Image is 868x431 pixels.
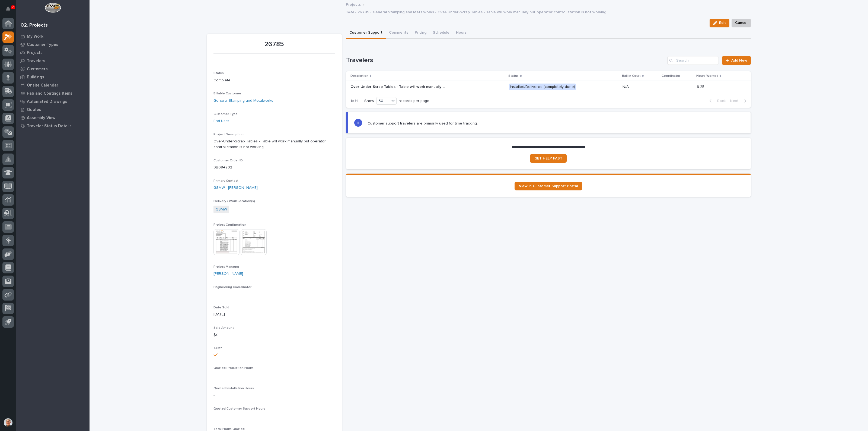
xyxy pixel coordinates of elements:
a: My Work [16,32,90,40]
span: Project Confirmation [213,223,246,226]
span: Customer Order ID [213,159,243,162]
span: Customer Type [213,113,238,116]
p: Customers [27,67,48,72]
a: GSMW - [PERSON_NAME] [213,185,258,191]
button: Customer Support [346,27,386,39]
p: - [213,392,335,398]
a: Travelers [16,57,90,65]
p: Over-Under-Scrap Tables - Table will work manually but operator control station is not working [350,84,446,89]
a: Assembly View [16,114,90,122]
input: Search [667,56,719,65]
span: T&M? [213,347,222,350]
button: Notifications [2,3,14,15]
a: Projects [16,49,90,57]
div: 02. Projects [21,23,48,28]
p: - [213,372,335,378]
span: Total Hours Quoted [213,427,245,431]
a: Onsite Calendar [16,81,90,89]
p: - [213,291,335,297]
p: Onsite Calendar [27,83,58,88]
tr: Over-Under-Scrap Tables - Table will work manually but operator control station is not workingOve... [346,81,751,93]
div: Notifications7 [7,7,14,15]
p: records per page [399,99,429,103]
span: Edit [719,20,726,25]
p: Over-Under-Scrap Tables - Table will work manually but operator control station is not working [213,139,335,150]
p: - [213,413,335,419]
p: [DATE] [213,312,335,317]
span: View in Customer Support Portal [519,184,578,188]
p: Ball in Court [622,73,641,79]
h1: Travelers [346,56,665,64]
span: Project Manager [213,265,239,269]
span: Billable Customer [213,92,241,95]
p: Hours Worked [696,73,718,79]
span: Engineering Coordinator [213,286,251,289]
span: GET HELP FAST [534,157,562,160]
a: End User [213,118,229,124]
a: View in Customer Support Portal [515,182,582,190]
p: Customer support travelers are primarily used for time tracking. [368,121,478,126]
a: Customers [16,65,90,73]
p: Show [364,99,374,103]
p: $ 0 [213,332,335,338]
p: My Work [27,34,43,39]
p: Coordinator [662,73,680,79]
button: users-avatar [2,417,14,428]
p: 26785 [213,40,335,48]
button: Pricing [411,27,430,39]
p: T&M - 26785 - General Stamping and Metalworks - Over-Under-Scrap Tables - Table will work manuall... [346,9,606,15]
p: 9.25 [697,84,706,89]
button: Schedule [430,27,453,39]
span: Status [213,72,224,75]
button: Comments [386,27,411,39]
a: Customer Types [16,40,90,49]
span: Primary Contact [213,179,238,183]
a: Traveler Status Details [16,122,90,130]
p: Description [350,73,368,79]
a: [PERSON_NAME] [213,271,243,277]
p: Fab and Coatings Items [27,91,72,96]
span: Quoted Customer Support Hours [213,407,265,410]
span: Back [714,98,726,103]
p: Complete [213,78,335,83]
p: Projects [27,50,43,55]
div: 30 [376,98,390,104]
p: Assembly View [27,116,55,120]
a: GET HELP FAST [530,154,567,163]
p: Automated Drawings [27,99,67,104]
a: Automated Drawings [16,97,90,106]
img: Workspace Logo [45,3,61,13]
span: Delivery / Work Location(s) [213,200,255,203]
p: Status [508,73,519,79]
span: Next [730,98,742,103]
a: Fab and Coatings Items [16,89,90,97]
a: Buildings [16,73,90,81]
button: Back [705,98,728,103]
p: N/A [623,85,658,89]
p: Buildings [27,75,44,80]
div: Installed/Delivered (completely done) [509,84,576,90]
a: Add New [722,56,751,65]
button: Edit [710,19,729,27]
p: Travelers [27,59,45,63]
span: Cancel [735,20,747,26]
span: Quoted Installation Hours [213,387,254,390]
button: Cancel [732,19,751,27]
button: Next [728,98,751,103]
span: Add New [731,59,747,62]
p: 1 of 1 [346,94,362,108]
a: Projects [346,1,361,7]
a: Quotes [16,106,90,114]
span: Quoted Production Hours [213,366,254,370]
p: Traveler Status Details [27,124,72,129]
p: 7 [12,5,14,9]
span: Project Description [213,133,244,136]
span: Date Sold [213,306,229,309]
a: GSMW [216,207,227,212]
button: Hours [453,27,470,39]
p: - [662,85,693,89]
span: Sale Amount [213,326,234,330]
p: SB084292 [213,165,335,170]
p: - [213,57,335,63]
